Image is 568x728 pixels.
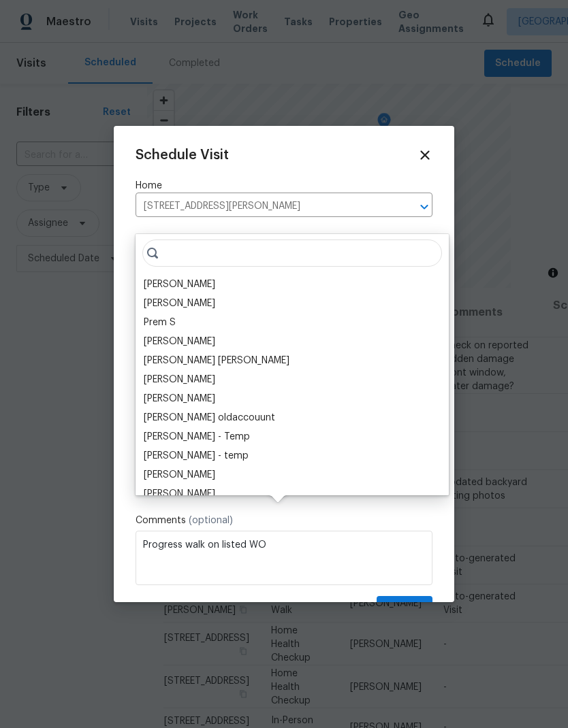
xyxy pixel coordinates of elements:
[144,411,275,425] div: [PERSON_NAME] oldaccouunt
[415,197,434,216] button: Open
[136,196,394,217] input: Enter in an address
[136,601,267,615] span: Create and schedule another
[144,373,215,386] div: [PERSON_NAME]
[144,278,215,291] div: [PERSON_NAME]
[388,600,422,617] span: Create
[144,487,215,501] div: [PERSON_NAME]
[144,430,250,444] div: [PERSON_NAME] - Temp
[136,179,432,193] label: Home
[377,596,432,621] button: Create
[417,148,432,163] span: Close
[136,148,229,162] span: Schedule Visit
[144,354,289,367] div: [PERSON_NAME] [PERSON_NAME]
[144,392,215,406] div: [PERSON_NAME]
[144,335,215,348] div: [PERSON_NAME]
[144,468,215,482] div: [PERSON_NAME]
[136,531,432,585] textarea: Progress walk on listed WO
[144,449,249,463] div: [PERSON_NAME] - temp
[144,316,176,329] div: Prem S
[189,516,233,525] span: (optional)
[144,297,215,310] div: [PERSON_NAME]
[136,514,432,527] label: Comments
